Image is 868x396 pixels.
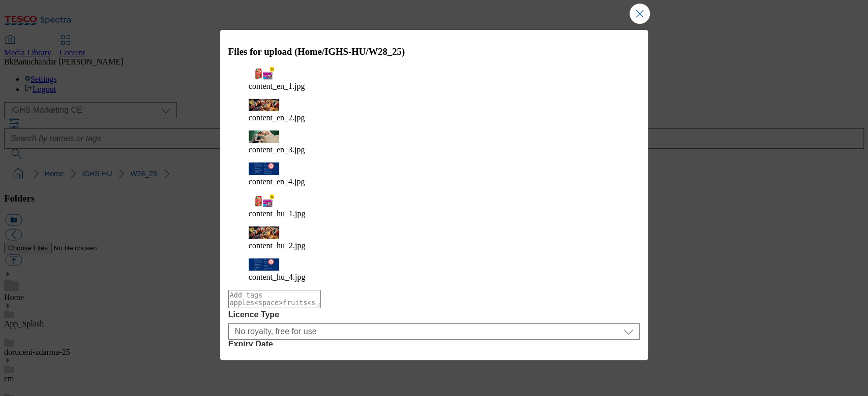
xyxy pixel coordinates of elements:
figcaption: content_hu_2.jpg [249,241,620,250]
div: Modal [220,30,648,360]
img: preview [249,194,279,207]
button: Close Modal [630,4,650,24]
label: Licence Type [228,310,640,319]
img: preview [249,162,279,175]
img: preview [249,99,279,112]
figcaption: content_hu_4.jpg [249,273,620,282]
img: preview [249,67,279,80]
figcaption: content_hu_1.jpg [249,209,620,218]
figcaption: content_en_4.jpg [249,177,620,186]
figcaption: content_en_3.jpg [249,145,620,154]
img: preview [249,226,279,239]
img: preview [249,258,279,271]
h3: Files for upload (Home/IGHS-HU/W28_25) [228,46,640,57]
label: Expiry Date [228,340,640,349]
figcaption: content_en_1.jpg [249,82,620,91]
img: preview [249,130,279,143]
figcaption: content_en_2.jpg [249,113,620,122]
